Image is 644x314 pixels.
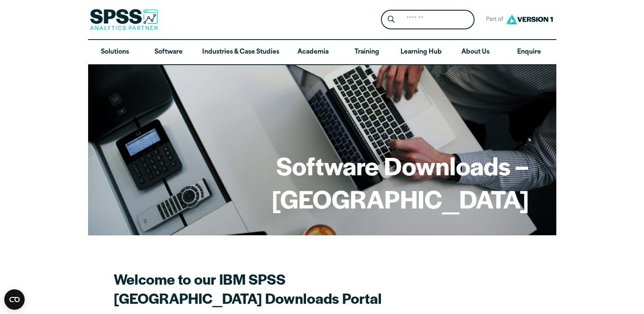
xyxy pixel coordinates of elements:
[481,14,504,26] span: Part of
[340,40,393,65] a: Training
[383,12,399,28] button: Search magnifying glass icon
[4,289,25,310] button: Open CMP widget
[195,40,286,65] a: Industries & Case Studies
[88,40,556,65] nav: Desktop version of site main menu
[504,11,555,27] img: Version1 Logo
[114,269,412,308] h2: Welcome to our IBM SPSS [GEOGRAPHIC_DATA] Downloads Portal
[502,40,556,65] a: Enquire
[381,10,475,30] form: Site Header Search Form
[394,40,449,65] a: Learning Hub
[115,149,529,215] h1: Software Downloads – [GEOGRAPHIC_DATA]
[142,40,195,65] a: Software
[286,40,340,65] a: Academia
[388,16,395,23] svg: Search magnifying glass icon
[90,9,158,30] img: SPSS Analytics Partner
[449,40,502,65] a: About Us
[88,40,142,65] a: Solutions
